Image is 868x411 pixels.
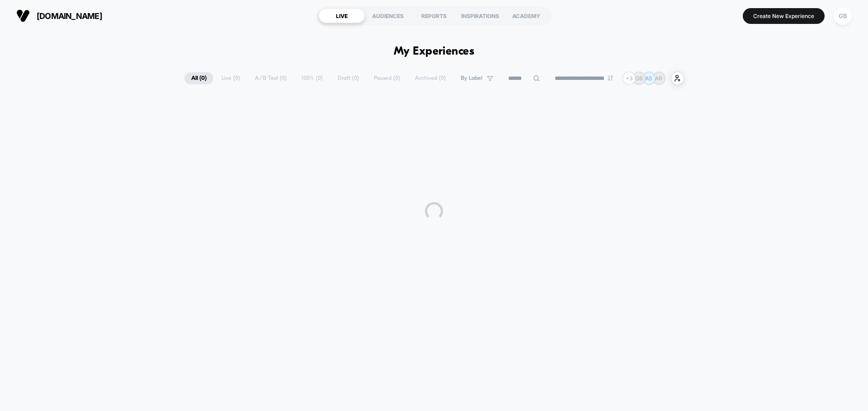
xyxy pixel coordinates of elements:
button: [DOMAIN_NAME] [14,9,105,23]
div: REPORTS [411,9,457,23]
div: GB [834,7,852,25]
img: Visually logo [16,9,30,23]
div: LIVE [319,9,365,23]
span: All ( 0 ) [184,72,213,84]
h1: My Experiences [394,45,475,58]
p: GB [635,75,643,82]
span: [DOMAIN_NAME] [37,11,102,21]
p: AR [655,75,662,82]
button: Create New Experience [743,8,825,24]
img: end [608,75,613,81]
div: + 3 [623,72,636,85]
div: ACADEMY [503,9,549,23]
span: By Label [461,75,482,82]
p: AS [645,75,652,82]
div: INSPIRATIONS [457,9,503,23]
button: GB [831,7,854,25]
div: AUDIENCES [365,9,411,23]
